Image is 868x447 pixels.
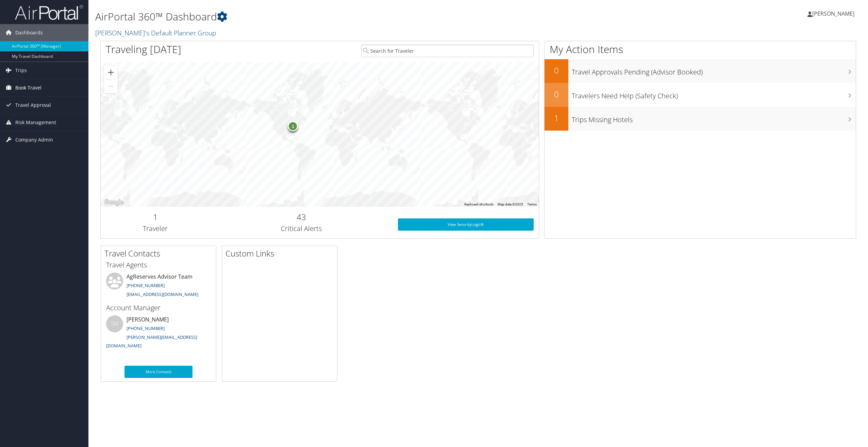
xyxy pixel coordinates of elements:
[106,315,123,332] div: SM
[545,88,568,100] h2: 0
[106,42,181,56] h1: Traveling [DATE]
[104,248,216,259] h2: Travel Contacts
[127,291,198,297] a: [EMAIL_ADDRESS][DOMAIN_NAME]
[464,202,494,207] button: Keyboard shortcuts
[215,224,388,233] h3: Critical Alerts
[127,325,165,331] a: [PHONE_NUMBER]
[95,10,606,24] h1: AirPortal 360™ Dashboard
[545,65,568,76] h2: 0
[15,114,56,131] span: Risk Management
[361,45,534,57] input: Search for Traveler
[545,112,568,124] h2: 1
[545,42,856,56] h1: My Action Items
[95,28,218,37] a: [PERSON_NAME]'s Default Planner Group
[545,83,856,107] a: 0Travelers Need Help (Safety Check)
[498,202,523,206] span: Map data ©2025
[104,66,118,79] button: Zoom in
[572,64,856,77] h3: Travel Approvals Pending (Advisor Booked)
[398,218,534,231] a: View SecurityLogic®
[545,59,856,83] a: 0Travel Approvals Pending (Advisor Booked)
[106,303,211,313] h3: Account Manager
[124,366,193,378] a: More Contacts
[106,260,211,270] h3: Travel Agents
[807,3,861,24] a: [PERSON_NAME]
[103,315,214,352] li: [PERSON_NAME]
[15,131,53,148] span: Company Admin
[104,80,118,93] button: Zoom out
[15,97,51,114] span: Travel Approval
[215,211,388,223] h2: 43
[15,4,83,20] img: airportal-logo.png
[572,88,856,101] h3: Travelers Need Help (Safety Check)
[15,24,43,41] span: Dashboards
[288,121,298,131] div: 1
[103,272,214,300] li: AgReserves Advisor Team
[572,112,856,125] h3: Trips Missing Hotels
[102,198,125,207] img: Google
[527,202,537,206] a: Terms (opens in new tab)
[106,211,205,223] h2: 1
[812,10,854,17] span: [PERSON_NAME]
[127,282,165,288] a: [PHONE_NUMBER]
[545,107,856,131] a: 1Trips Missing Hotels
[106,224,205,233] h3: Traveler
[102,198,125,207] a: Open this area in Google Maps (opens a new window)
[226,248,337,259] h2: Custom Links
[15,79,41,96] span: Book Travel
[106,334,197,349] a: [PERSON_NAME][EMAIL_ADDRESS][DOMAIN_NAME]
[15,62,27,79] span: Trips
